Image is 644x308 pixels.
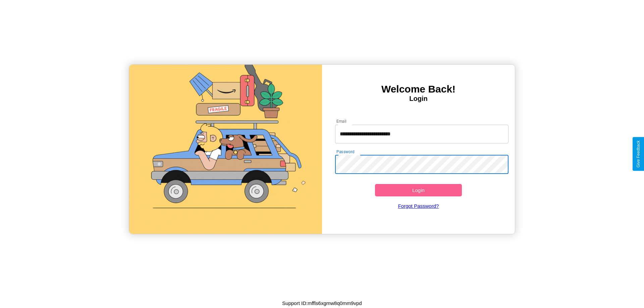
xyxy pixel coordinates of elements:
[636,140,641,168] div: Give Feedback
[322,95,515,103] h4: Login
[129,65,322,234] img: gif
[336,118,347,124] label: Email
[332,196,505,215] a: Forgot Password?
[322,83,515,95] h3: Welcome Back!
[375,184,462,196] button: Login
[336,149,354,155] label: Password
[282,299,362,308] p: Support ID: mffls6xgmw8q0mm9vpd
